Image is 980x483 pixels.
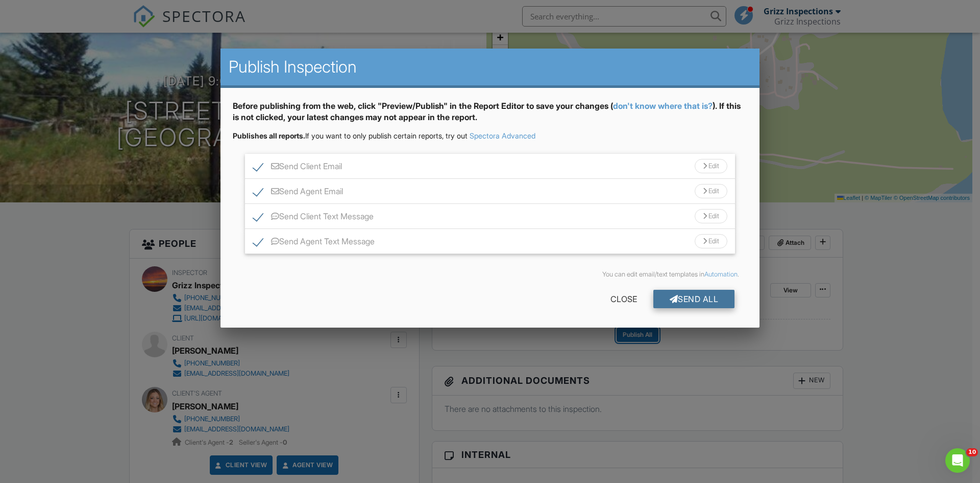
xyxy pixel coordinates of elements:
[233,100,747,131] div: Before publishing from the web, click "Preview/Publish" in the Report Editor to save your changes...
[253,187,343,199] label: Send Agent Email
[253,237,375,249] label: Send Agent Text Message
[594,290,653,308] div: Close
[695,209,727,223] div: Edit
[613,101,713,111] a: don't know where that is?
[695,234,727,248] div: Edit
[233,131,305,140] strong: Publishes all reports.
[704,270,738,278] a: Automation
[253,212,374,224] label: Send Client Text Message
[653,290,735,308] div: Send All
[233,131,468,140] span: If you want to only publish certain reports, try out
[695,184,727,198] div: Edit
[253,162,342,174] label: Send Client Email
[229,57,751,77] h2: Publish Inspection
[470,131,535,140] a: Spectora Advanced
[966,448,978,456] span: 10
[945,448,970,473] iframe: Intercom live chat
[241,270,739,279] div: You can edit email/text templates in .
[695,159,727,173] div: Edit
